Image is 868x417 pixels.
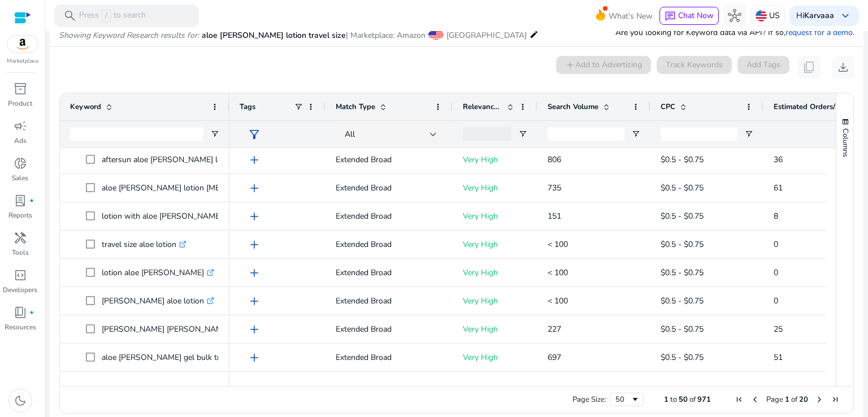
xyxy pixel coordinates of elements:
p: aftersun aloe [PERSON_NAME] lotion [102,148,246,171]
button: chatChat Now [659,7,719,25]
p: Very High [463,261,527,284]
span: handyman [14,231,27,245]
span: 36 [774,154,783,165]
div: First Page [735,395,744,404]
p: Extended Broad [336,205,442,228]
p: Extended Broad [336,176,442,199]
span: 735 [548,183,561,193]
input: Search Volume Filter Input [548,127,624,141]
span: to [670,394,677,405]
p: Marketplace [7,57,38,66]
span: $0.5 - $0.75 [661,267,704,278]
p: lotion with aloe [PERSON_NAME] [102,205,232,228]
span: of [689,394,696,405]
span: CPC [661,102,675,112]
span: add [248,323,261,336]
span: Tags [240,102,255,112]
p: travel size aloe lotion [102,233,186,256]
p: travel aloe lotion [102,374,171,397]
p: Very High [463,346,527,369]
p: Product [8,98,32,108]
span: 25 [774,324,783,335]
span: Search Volume [548,102,598,112]
button: hub [723,5,746,27]
p: [PERSON_NAME] aloe lotion [102,289,214,312]
span: hub [728,9,741,23]
p: aloe [PERSON_NAME] gel bulk travel size [102,346,259,369]
i: Showing Keyword Research results for: [59,30,199,41]
p: Very High [463,148,527,171]
button: Open Filter Menu [518,129,527,138]
span: < 100 [548,239,568,250]
span: search [63,9,77,23]
span: 50 [679,394,688,405]
b: Karvaaa [804,10,834,21]
span: add [248,351,261,364]
span: 151 [548,211,561,221]
span: $0.5 - $0.75 [661,296,704,306]
p: Very High [463,318,527,341]
span: $0.5 - $0.75 [661,352,704,363]
img: amazon.svg [7,36,38,53]
p: Developers [3,285,37,295]
span: Match Type [336,102,375,112]
p: Very High [463,233,527,256]
span: Chat Now [678,10,714,21]
span: 8 [774,211,778,221]
span: add [248,294,261,308]
div: Previous Page [750,395,759,404]
p: Very High [463,205,527,228]
span: | Marketplace: Amazon [346,30,426,41]
span: campaign [14,119,27,133]
input: Keyword Filter Input [70,127,203,141]
span: < 100 [548,296,568,306]
span: $0.5 - $0.75 [661,239,704,250]
span: Estimated Orders/Month [774,102,841,112]
span: fiber_manual_record [29,310,34,315]
span: < 100 [548,267,568,278]
span: 0 [774,239,778,250]
span: donut_small [14,157,27,170]
span: download [836,60,850,74]
p: Very High [463,176,527,199]
span: $0.5 - $0.75 [661,324,704,335]
span: filter_alt [248,128,261,141]
span: All [345,129,355,140]
p: Sales [12,173,28,183]
span: Columns [840,128,850,157]
span: $0.5 - $0.75 [661,154,704,165]
span: lab_profile [14,194,27,207]
p: Extended Broad [336,318,442,341]
span: Relevance Score [463,102,502,112]
button: Open Filter Menu [744,129,753,138]
span: book_4 [14,306,27,319]
span: 61 [774,183,783,193]
span: 806 [548,154,561,165]
button: download [832,56,854,79]
span: fiber_manual_record [29,198,34,203]
span: [GEOGRAPHIC_DATA] [446,30,527,41]
button: Open Filter Menu [631,129,640,138]
span: 1 [664,394,669,405]
p: Ads [14,136,27,146]
span: $0.5 - $0.75 [661,183,704,193]
span: keyboard_arrow_down [839,9,852,23]
span: 51 [774,352,783,363]
p: Tools [12,247,29,258]
span: 227 [548,324,561,335]
p: lotion aloe [PERSON_NAME] [102,261,214,284]
span: 0 [774,267,778,278]
span: add [248,238,261,251]
button: Open Filter Menu [210,129,219,138]
span: add [248,153,261,167]
img: us.svg [756,10,767,21]
div: Page Size [610,393,644,406]
div: Last Page [831,395,840,404]
p: Press to search [79,10,146,22]
p: Extended Broad [336,289,442,312]
p: Very High [463,374,527,397]
p: Extended Broad [336,346,442,369]
span: dark_mode [14,394,27,407]
p: Extended Broad [336,261,442,284]
p: Very High [463,289,527,312]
